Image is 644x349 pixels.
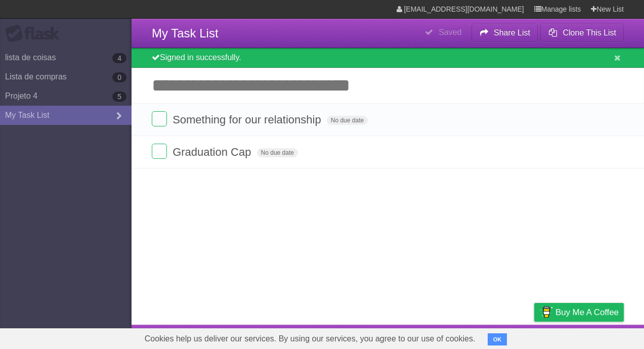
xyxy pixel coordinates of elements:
span: My Task List [152,26,219,40]
button: OK [488,333,507,345]
span: Buy me a coffee [555,303,619,321]
a: Developers [433,327,474,346]
span: No due date [257,148,298,157]
a: About [400,327,421,346]
b: Saved [439,28,461,36]
span: Cookies help us deliver our services. By using our services, you agree to our use of cookies. [135,329,486,349]
b: Clone This List [563,28,616,37]
a: Suggest a feature [560,327,624,346]
div: Signed in successfully. [132,48,644,68]
label: Done [152,111,167,126]
a: Terms [487,327,509,346]
button: Clone This List [540,24,624,42]
b: 4 [112,53,126,63]
img: Buy me a coffee [539,303,553,321]
b: 5 [112,92,126,102]
b: Share List [494,28,530,37]
div: Flask [5,25,66,43]
span: Something for our relationship [173,113,324,126]
span: No due date [327,116,368,125]
label: Done [152,144,167,159]
a: Privacy [521,327,547,346]
b: 0 [112,72,126,82]
span: Graduation Cap [173,146,253,158]
a: Buy me a coffee [534,303,624,322]
button: Share List [471,24,538,42]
